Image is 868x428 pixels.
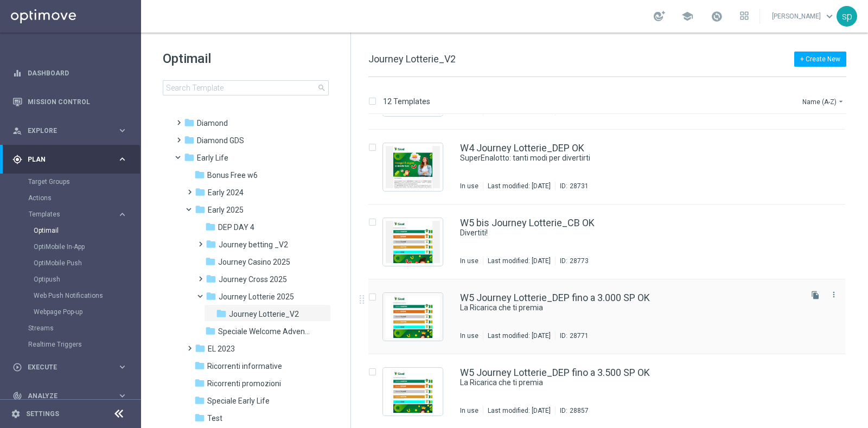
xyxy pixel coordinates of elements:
[837,6,857,27] div: sp
[28,59,127,87] a: Dashboard
[34,304,140,320] div: Webpage Pop-up
[12,126,22,136] i: person_search
[555,182,589,190] div: ID:
[117,209,127,220] i: keyboard_arrow_right
[28,127,117,134] span: Explore
[483,257,555,265] div: Last modified: [DATE]
[205,325,216,336] i: folder
[28,174,140,190] div: Target Groups
[555,406,589,415] div: ID:
[34,259,113,267] a: OptiMobile Push
[163,80,329,95] input: Search Template
[195,187,206,197] i: folder
[12,126,117,136] div: Explore
[34,226,113,235] a: Optimail
[460,406,478,415] div: In use
[197,153,228,163] span: Early Life
[34,255,140,271] div: OptiMobile Push
[460,293,650,303] a: W5 Journey Lotterie_DEP fino a 3.000 SP OK
[195,204,206,215] i: folder
[368,53,456,65] span: Journey Lotterie_V2
[829,290,838,299] i: more_vert
[28,177,113,186] a: Target Groups
[28,156,117,163] span: Plan
[460,378,775,388] a: La Ricarica che ti premia
[460,182,478,190] div: In use
[483,406,555,415] div: Last modified: [DATE]
[34,239,140,255] div: OptiMobile In-App
[197,136,244,145] span: Diamond GDS
[460,153,800,163] div: SuperEnalotto: tanti modi per divertirti
[12,126,128,135] div: person_search Explore keyboard_arrow_right
[12,155,117,164] div: Plan
[12,155,128,164] button: gps_fixed Plan keyboard_arrow_right
[117,125,127,136] i: keyboard_arrow_right
[460,378,800,388] div: La Ricarica che ti premia
[206,239,216,250] i: folder
[460,303,775,313] a: La Ricarica che ti premia
[483,182,555,190] div: Last modified: [DATE]
[12,59,127,87] div: Dashboard
[358,279,866,354] div: Press SPACE to select this row.
[184,135,195,145] i: folder
[34,288,140,304] div: Web Push Notifications
[216,308,227,319] i: folder
[194,360,205,371] i: folder
[386,221,440,263] img: 28773.jpeg
[794,52,846,67] button: + Create New
[229,309,299,319] span: Journey Lotterie_V2
[383,97,430,106] p: 12 Templates
[219,240,288,250] span: Journey betting _V2
[28,206,140,320] div: Templates
[460,153,775,163] a: SuperEnalotto: tanti modi per divertirti
[218,257,290,267] span: Journey Casino 2025
[358,130,866,205] div: Press SPACE to select this row.
[117,362,127,372] i: keyboard_arrow_right
[206,291,216,302] i: folder
[11,409,21,419] i: settings
[12,392,128,400] button: track_changes Analyze keyboard_arrow_right
[29,211,117,218] div: Templates
[34,275,113,284] a: Optipush
[219,292,294,302] span: Journey Lotterie 2025
[570,257,589,265] div: 28773
[208,205,244,215] span: Early 2025
[208,188,244,197] span: Early 2024
[28,210,128,219] button: Templates keyboard_arrow_right
[34,271,140,288] div: Optipush
[681,10,693,22] span: school
[34,308,113,316] a: Webpage Pop-up
[460,303,800,313] div: La Ricarica che ti premia
[184,117,195,128] i: folder
[824,10,835,22] span: keyboard_arrow_down
[12,362,117,372] div: Execute
[28,340,113,349] a: Realtime Triggers
[28,324,113,333] a: Streams
[194,169,205,180] i: folder
[12,362,22,372] i: play_circle_outline
[12,391,22,401] i: track_changes
[34,222,140,239] div: Optimail
[12,68,22,78] i: equalizer
[828,288,839,301] button: more_vert
[207,361,282,371] span: Ricorrenti informative
[218,327,312,336] span: Speciale Welcome Adventure
[460,228,800,238] div: Divertiti!
[12,98,128,106] button: Mission Control
[460,331,478,340] div: In use
[28,336,140,353] div: Realtime Triggers
[28,393,117,399] span: Analyze
[12,363,128,372] button: play_circle_outline Execute keyboard_arrow_right
[163,50,329,67] h1: Optimail
[194,378,205,388] i: folder
[194,395,205,406] i: folder
[460,218,595,228] a: W5 bis Journey Lotterie_CB OK
[207,170,258,180] span: Bonus Free w6
[12,69,128,78] button: equalizer Dashboard
[386,370,440,413] img: 28857.jpeg
[207,379,281,388] span: Ricorrenti promozioni
[28,87,127,116] a: Mission Control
